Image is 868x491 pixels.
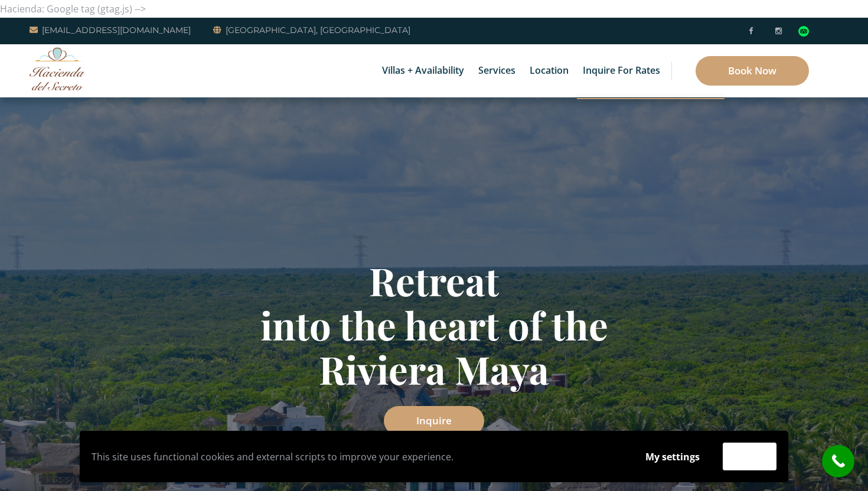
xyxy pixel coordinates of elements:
[634,443,711,470] button: My settings
[696,56,809,86] a: Book Now
[92,448,622,466] p: This site uses functional cookies and external scripts to improve your experience.
[30,23,191,37] a: [EMAIL_ADDRESS][DOMAIN_NAME]
[30,47,86,90] img: Awesome Logo
[384,406,484,436] a: Inquire
[798,26,809,37] div: Read traveler reviews on Tripadvisor
[577,44,666,97] a: Inquire for Rates
[524,44,575,97] a: Location
[213,23,410,37] a: [GEOGRAPHIC_DATA], [GEOGRAPHIC_DATA]
[723,443,776,470] button: Accept
[825,448,851,474] i: call
[472,44,521,97] a: Services
[89,258,779,391] h1: Retreat into the heart of the Riviera Maya
[376,44,470,97] a: Villas + Availability
[822,445,854,477] a: call
[798,26,809,37] img: Tripadvisor_logomark.svg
